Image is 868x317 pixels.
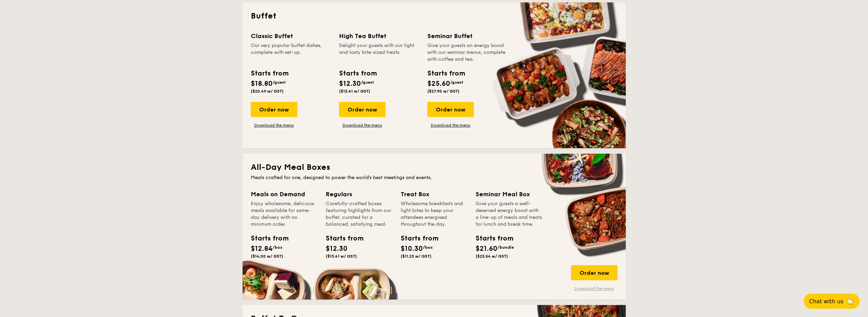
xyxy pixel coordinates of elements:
a: Download the menu [251,122,297,128]
span: ($11.23 w/ GST) [401,254,431,259]
span: 🦙 [846,297,854,305]
span: $10.30 [401,245,423,253]
h2: Buffet [251,11,618,22]
span: ($14.00 w/ GST) [251,254,283,259]
div: Starts from [339,68,376,79]
div: Seminar Buffet [427,31,507,41]
div: Give your guests an energy boost with our seminar menus, complete with coffee and tea. [427,42,507,63]
span: /bundle [497,245,514,250]
span: /guest [273,80,286,85]
div: Order now [571,265,618,280]
div: Meals crafted for one, designed to power the world's best meetings and events. [251,174,618,181]
span: ($27.90 w/ GST) [427,89,459,94]
span: /box [423,245,433,250]
div: Meals on Demand [251,189,318,199]
span: $21.60 [476,245,497,253]
div: Starts from [251,68,288,79]
div: Treat Box [401,189,467,199]
span: $12.84 [251,245,273,253]
span: $12.30 [326,245,348,253]
span: $18.80 [251,80,273,88]
a: Download the menu [339,122,386,128]
span: /guest [361,80,374,85]
span: ($13.41 w/ GST) [326,254,357,259]
h2: All-Day Meal Boxes [251,162,618,173]
span: ($20.49 w/ GST) [251,89,284,94]
div: Starts from [476,233,506,244]
span: $12.30 [339,80,361,88]
div: Enjoy wholesome, delicious meals available for same-day delivery with no minimum order. [251,200,318,228]
div: Delight your guests with our light and tasty bite-sized treats. [339,42,419,63]
div: Regulars [326,189,392,199]
a: Download the menu [427,122,474,128]
div: High Tea Buffet [339,31,419,41]
div: Give your guests a well-deserved energy boost with a line-up of meals and treats for lunch and br... [476,200,542,228]
div: Starts from [251,233,282,244]
a: Download the menu [571,286,618,291]
div: Order now [427,102,474,117]
div: Carefully-crafted boxes featuring highlights from our buffet, curated for a balanced, satisfying ... [326,200,392,228]
span: ($13.41 w/ GST) [339,89,370,94]
div: Our very popular buffet dishes, complete with set-up. [251,42,331,63]
div: Order now [251,102,297,117]
div: Starts from [401,233,431,244]
span: /guest [450,80,463,85]
span: $25.60 [427,80,450,88]
span: /box [273,245,283,250]
div: Wholesome breakfasts and light bites to keep your attendees energised throughout the day. [401,200,467,228]
button: Chat with us🦙 [804,294,860,309]
div: Order now [339,102,386,117]
div: Seminar Meal Box [476,189,542,199]
div: Starts from [427,68,465,79]
div: Classic Buffet [251,31,331,41]
span: ($23.54 w/ GST) [476,254,508,259]
span: Chat with us [809,298,843,305]
div: Starts from [326,233,357,244]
